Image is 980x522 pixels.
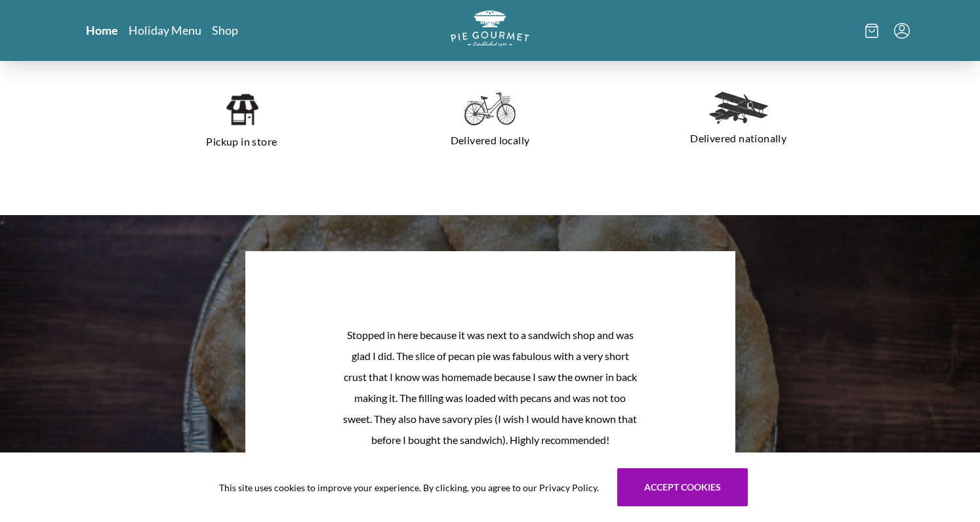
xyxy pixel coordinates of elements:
a: Shop [212,22,238,38]
button: Accept cookies [617,468,748,506]
p: Pickup in store [133,131,350,152]
a: Logo [451,10,529,50]
a: Holiday Menu [129,22,201,38]
p: Delivered nationally [630,128,847,149]
button: Menu [894,23,910,39]
span: This site uses cookies to improve your experience. By clicking, you agree to our Privacy Policy. [219,481,599,494]
img: delivered nationally [709,92,768,124]
p: Stopped in here because it was next to a sandwich shop and was glad I did. The slice of pecan pie... [343,325,637,451]
a: Home [86,22,118,38]
img: delivered locally [464,92,516,126]
img: logo [451,10,529,47]
p: Delivered locally [382,130,599,151]
p: [PERSON_NAME] [245,451,735,466]
img: pickup in store [225,92,258,127]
